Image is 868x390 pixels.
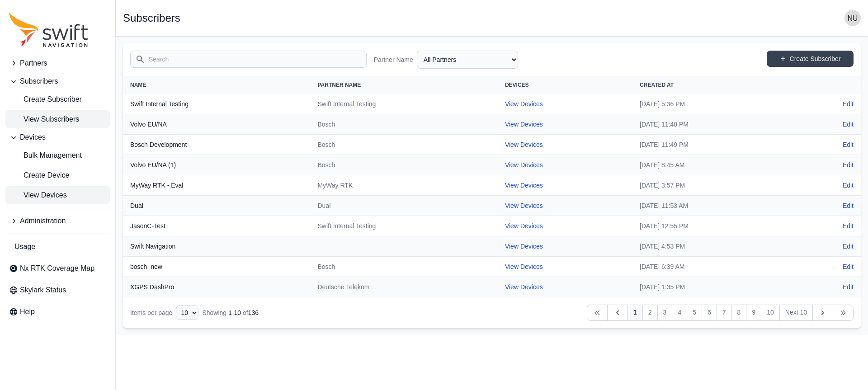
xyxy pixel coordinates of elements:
a: 7 [717,305,732,321]
a: View Devices [505,182,543,189]
a: Edit [843,181,854,190]
th: XGPS DashPro [123,277,310,297]
a: View Devices [505,283,543,291]
span: Administration [20,216,66,226]
a: Bulk Management [5,146,110,164]
a: Create Subscriber [767,51,854,67]
a: Edit [843,262,854,271]
th: JasonC-Test [123,216,310,236]
th: Swift Navigation [123,236,310,257]
a: 10 [761,305,780,321]
td: [DATE] 4:53 PM [632,236,795,257]
td: [DATE] 12:55 PM [632,216,795,236]
a: 1 [627,305,643,321]
a: View Devices [505,141,543,148]
th: Volvo EU/NA [123,114,310,135]
th: Bosch Development [123,135,310,155]
span: Create Subscriber [9,94,82,105]
a: Nx RTK Coverage Map [5,259,110,277]
td: Bosch [310,155,497,175]
a: View Devices [505,121,543,128]
td: MyWay RTK [310,175,497,196]
span: Bulk Management [9,150,82,161]
th: bosch_new [123,257,310,277]
select: Display Limit [176,305,198,320]
a: Edit [843,99,854,108]
nav: Table navigation [123,297,861,328]
td: Bosch [310,114,497,135]
span: Nx RTK Coverage Map [20,263,94,274]
th: Dual [123,196,310,216]
a: 5 [687,305,702,321]
td: Swift Internal Testing [310,216,497,236]
th: Swift Internal Testing [123,94,310,114]
div: Showing of [202,308,259,317]
td: [DATE] 5:36 PM [632,94,795,114]
span: Devices [20,132,46,143]
span: View Subscribers [9,114,79,125]
th: Partner Name [310,76,497,94]
th: Name [123,76,310,94]
a: View Devices [505,222,543,230]
select: Partner Name [417,51,518,69]
span: Create Device [9,170,69,181]
a: Edit [843,120,854,129]
td: Bosch [310,257,497,277]
a: 6 [702,305,717,321]
span: Usage [14,241,35,252]
a: 8 [731,305,747,321]
a: Edit [843,221,854,230]
a: 3 [657,305,673,321]
td: [DATE] 11:49 PM [632,135,795,155]
td: [DATE] 6:39 AM [632,257,795,277]
a: 9 [746,305,761,321]
a: Edit [843,140,854,149]
a: Help [5,303,110,321]
a: Create Subscriber [5,90,110,108]
td: [DATE] 3:57 PM [632,175,795,196]
span: 136 [248,309,259,316]
a: 2 [642,305,658,321]
td: [DATE] 8:45 AM [632,155,795,175]
button: Partners [5,54,110,72]
span: 1 - 10 [228,309,241,316]
a: Edit [843,242,854,251]
a: View Devices [505,263,543,270]
a: View Devices [505,161,543,169]
span: Items per page [130,309,172,316]
h1: Subscribers [123,13,180,23]
th: Created At [632,76,795,94]
td: Swift Internal Testing [310,94,497,114]
span: Skylark Status [20,285,66,296]
a: 4 [672,305,687,321]
span: Partners [20,58,47,69]
a: Create Device [5,166,110,184]
td: [DATE] 1:35 PM [632,277,795,297]
td: Dual [310,196,497,216]
a: View Devices [505,100,543,108]
td: Deutsche Telekom [310,277,497,297]
th: Devices [498,76,632,94]
td: Bosch [310,135,497,155]
label: Partner Name [374,55,413,64]
button: Devices [5,128,110,146]
span: Help [20,306,35,317]
a: View Subscribers [5,110,110,128]
a: Edit [843,282,854,291]
button: Subscribers [5,72,110,90]
a: Usage [5,238,110,256]
a: Edit [843,160,854,169]
a: View Devices [5,186,110,204]
td: [DATE] 11:48 PM [632,114,795,135]
span: Subscribers [20,76,58,87]
a: View Devices [505,243,543,250]
th: MyWay RTK - Eval [123,175,310,196]
a: Edit [843,201,854,210]
a: View Devices [505,202,543,209]
input: Search [130,51,367,68]
button: Administration [5,212,110,230]
span: View Devices [9,190,67,201]
img: user photo [844,10,861,26]
td: [DATE] 11:53 AM [632,196,795,216]
a: Next 10 [779,305,813,321]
